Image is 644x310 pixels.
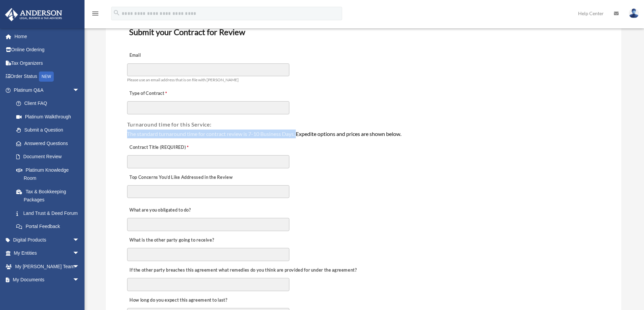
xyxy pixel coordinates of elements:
a: Online Ordering [5,43,90,57]
span: arrow_drop_down [73,273,86,287]
label: How long do you expect this agreement to last? [127,295,229,305]
a: Online Learningarrow_drop_down [5,286,90,300]
a: Client FAQ [9,97,90,110]
a: Tax Organizers [5,56,90,70]
span: Please use an email address that is on file with [PERSON_NAME] [127,77,239,82]
span: arrow_drop_down [73,233,86,247]
label: Email [127,51,195,60]
label: What is the other party going to receive? [127,235,216,245]
img: User Pic [629,8,639,18]
span: Turnaround time for this Service: [127,121,212,128]
img: Anderson Advisors Platinum Portal [3,8,64,21]
a: Tax & Bookkeeping Packages [9,185,90,206]
span: arrow_drop_down [73,286,86,300]
a: Submit a Question [9,123,90,137]
h3: Submit your Contract for Review [126,25,601,39]
a: Document Review [9,150,86,164]
a: Land Trust & Deed Forum [9,206,90,220]
label: What are you obligated to do? [127,205,195,215]
a: My Entitiesarrow_drop_down [5,247,90,260]
a: My Documentsarrow_drop_down [5,273,90,287]
i: menu [91,9,99,18]
label: Type of Contract [127,89,195,98]
span: arrow_drop_down [73,247,86,260]
a: Platinum Walkthrough [9,110,90,123]
label: If the other party breaches this agreement what remedies do you think are provided for under the ... [127,265,359,275]
span: arrow_drop_down [73,260,86,274]
a: Digital Productsarrow_drop_down [5,233,90,247]
label: Contract Title (REQUIRED) [127,143,195,152]
a: My [PERSON_NAME] Teamarrow_drop_down [5,260,90,273]
span: arrow_drop_down [73,83,86,97]
label: Top Concerns You’d Like Addressed in the Review [127,173,235,182]
a: Order StatusNEW [5,70,90,84]
a: Platinum Q&Aarrow_drop_down [5,83,90,97]
a: Answered Questions [9,137,90,150]
a: Portal Feedback [9,220,90,233]
div: The standard turnaround time for contract review is 7-10 Business Days. Expedite options and pric... [127,130,600,138]
a: Home [5,30,90,43]
a: menu [91,12,99,18]
i: search [113,9,120,17]
div: NEW [39,72,54,82]
a: Platinum Knowledge Room [9,163,90,185]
